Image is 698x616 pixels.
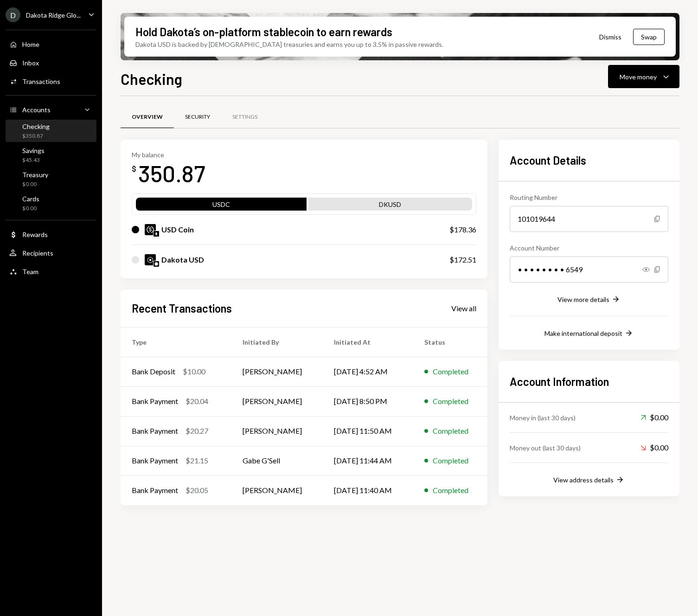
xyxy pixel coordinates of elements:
td: [PERSON_NAME] [231,475,323,505]
img: USDC [145,224,156,235]
button: View address details [553,475,625,485]
div: Dakota Ridge Glo... [26,11,81,19]
div: Money in (last 30 days) [510,413,576,423]
button: Swap [633,29,665,45]
a: View all [451,303,476,313]
a: Savings$45.43 [6,144,96,166]
a: Security [174,105,221,129]
div: Hold Dakota’s on-platform stablecoin to earn rewards [135,24,392,39]
div: Transactions [22,77,60,85]
img: ethereum-mainnet [154,231,159,237]
div: Bank Payment [132,455,178,466]
div: DKUSD [308,199,472,212]
div: • • • • • • • • 6549 [510,257,668,282]
td: [DATE] 8:50 PM [323,386,413,416]
div: Money out (last 30 days) [510,443,581,453]
div: $45.43 [22,156,45,164]
td: [DATE] 11:44 AM [323,446,413,475]
div: Completed [433,485,468,496]
div: Dakota USD [161,254,204,265]
div: Recipients [22,249,53,257]
a: Overview [121,105,174,129]
th: Status [413,327,487,357]
div: Routing Number [510,192,668,202]
div: 350.87 [138,159,205,188]
img: base-mainnet [154,261,159,267]
div: $350.87 [22,132,50,140]
a: Rewards [6,226,96,243]
div: $20.05 [186,485,208,496]
div: Completed [433,366,468,377]
div: Account Number [510,243,668,253]
div: Completed [433,396,468,407]
img: DKUSD [145,254,156,265]
div: Dakota USD is backed by [DEMOGRAPHIC_DATA] treasuries and earns you up to 3.5% in passive rewards. [135,39,443,49]
td: Gabe G'Sell [231,446,323,475]
th: Initiated At [323,327,413,357]
a: Accounts [6,101,96,118]
h2: Account Information [510,374,668,389]
a: Checking$350.87 [6,120,96,142]
div: $172.51 [449,254,476,265]
div: $0.00 [22,180,48,188]
td: [DATE] 11:50 AM [323,416,413,446]
div: Bank Payment [132,425,178,436]
th: Type [121,327,231,357]
div: Inbox [22,59,39,67]
div: Security [185,113,210,121]
div: Completed [433,455,468,466]
div: Completed [433,425,468,436]
div: My balance [132,151,205,159]
a: Treasury$0.00 [6,168,96,190]
button: Dismiss [588,26,633,48]
h2: Recent Transactions [132,301,232,316]
div: Bank Payment [132,396,178,407]
div: Settings [232,113,257,121]
h1: Checking [121,70,182,88]
div: Overview [132,113,163,121]
button: View more details [557,295,621,305]
button: Move money [608,65,679,88]
a: Team [6,263,96,280]
button: Make international deposit [544,328,634,339]
h2: Account Details [510,153,668,168]
td: [PERSON_NAME] [231,386,323,416]
div: $21.15 [186,455,208,466]
td: [DATE] 4:52 AM [323,357,413,386]
div: Home [22,40,39,48]
td: [PERSON_NAME] [231,416,323,446]
div: $20.04 [186,396,208,407]
div: 101019644 [510,206,668,232]
div: Bank Deposit [132,366,175,377]
div: View more details [557,295,609,303]
a: Inbox [6,54,96,71]
a: Recipients [6,244,96,261]
div: Treasury [22,171,48,179]
div: Team [22,268,38,276]
th: Initiated By [231,327,323,357]
div: $0.00 [22,205,39,212]
div: View all [451,304,476,313]
div: Accounts [22,106,51,114]
a: Transactions [6,73,96,90]
div: $0.00 [640,442,668,453]
div: View address details [553,476,614,484]
div: $ [132,164,136,173]
div: Make international deposit [544,329,622,337]
div: $20.27 [186,425,208,436]
div: Bank Payment [132,485,178,496]
div: Cards [22,195,39,203]
div: Move money [620,72,657,82]
a: Cards$0.00 [6,192,96,214]
td: [DATE] 11:40 AM [323,475,413,505]
td: [PERSON_NAME] [231,357,323,386]
div: Rewards [22,231,48,238]
div: USD Coin [161,224,194,235]
div: $0.00 [640,412,668,423]
div: $10.00 [183,366,205,377]
a: Settings [221,105,269,129]
div: $178.36 [449,224,476,235]
div: D [6,7,20,22]
div: Checking [22,122,50,130]
div: Savings [22,147,45,154]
